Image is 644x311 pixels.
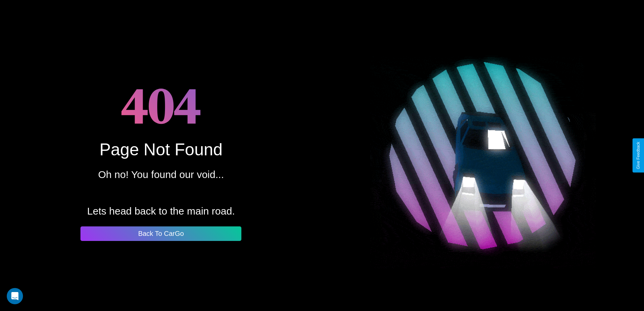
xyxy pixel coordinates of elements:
[121,70,201,140] h1: 404
[7,288,23,304] div: Open Intercom Messenger
[87,165,235,220] p: Oh no! You found our void... Lets head back to the main road.
[99,140,222,159] div: Page Not Found
[80,226,241,241] button: Back To CarGo
[636,142,641,169] div: Give Feedback
[370,43,596,268] img: spinning car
